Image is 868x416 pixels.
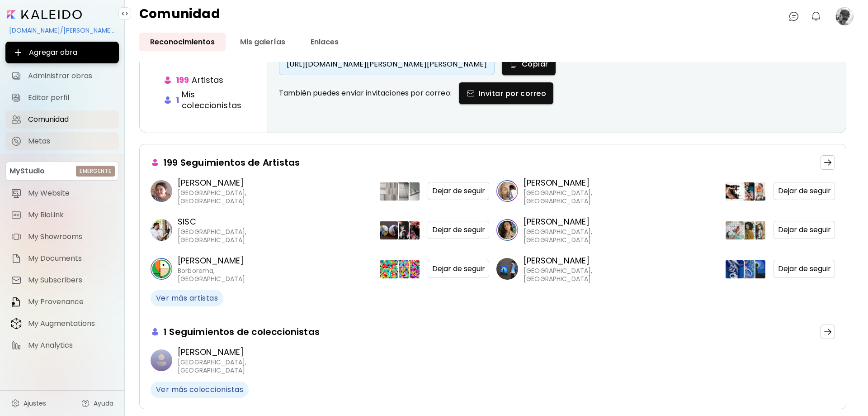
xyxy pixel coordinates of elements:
[11,136,22,147] img: Metas icon
[5,23,119,38] div: [DOMAIN_NAME]/[PERSON_NAME][DOMAIN_NAME][PERSON_NAME]
[428,221,489,239] div: Dejar de seguir
[11,188,22,199] img: item
[824,329,831,335] img: arrow
[28,341,113,350] span: My Analytics
[774,182,835,200] div: Dejar de seguir
[466,89,475,98] img: mailIcon
[736,182,755,201] img: 537
[28,319,113,328] span: My Augmentations
[496,214,766,246] a: [PERSON_NAME][GEOGRAPHIC_DATA], [GEOGRAPHIC_DATA]982766103815
[432,186,485,196] span: Dejar de seguir
[151,382,249,398] button: Ver más coleccionistas
[401,259,420,279] img: 15778
[432,225,485,234] span: Dejar de seguir
[509,59,548,69] span: Copiar
[163,326,320,338] p: 1 Seguimientos de coleccionistas
[11,296,22,307] img: item
[178,346,268,358] p: [PERSON_NAME]
[736,220,755,240] img: 766
[300,33,349,51] a: Enlaces
[496,253,766,285] a: [PERSON_NAME][GEOGRAPHIC_DATA], [GEOGRAPHIC_DATA]1251011990610774
[5,132,119,150] a: completeMetas iconMetas
[524,228,614,244] p: [GEOGRAPHIC_DATA], [GEOGRAPHIC_DATA]
[5,228,119,246] a: itemMy Showrooms
[821,155,835,170] button: arrow
[28,210,113,220] span: My BioLink
[509,60,518,69] img: copyIcon
[156,293,218,303] span: Ver más artistas
[725,182,745,201] img: 3945
[459,82,553,104] button: mailIconInvitar por correo
[163,157,300,168] p: 199 Seguimientos de Artistas
[5,336,119,354] a: itemMy Analytics
[151,214,420,246] a: SISC[GEOGRAPHIC_DATA], [GEOGRAPHIC_DATA]13962610243696335
[80,167,111,175] h6: Emergente
[390,220,410,240] img: 102436
[11,231,22,242] img: item
[178,255,268,267] p: [PERSON_NAME]
[182,89,241,111] h6: Mis coleccionistas
[428,182,489,200] div: Dejar de seguir
[778,186,831,196] span: Dejar de seguir
[28,276,113,285] span: My Subscribers
[725,259,745,279] img: 12510
[502,53,556,75] button: copyIconCopiar
[524,267,614,283] p: [GEOGRAPHIC_DATA], [GEOGRAPHIC_DATA]
[11,92,22,103] img: Editar perfil icon
[279,88,452,98] p: También puedes enviar invitaciones por correo:
[178,189,268,205] p: [GEOGRAPHIC_DATA], [GEOGRAPHIC_DATA]
[28,189,113,198] span: My Website
[28,137,113,146] span: Metas
[5,184,119,202] a: itemMy Website
[5,315,119,333] a: itemMy Augmentations
[496,175,766,207] a: [PERSON_NAME][GEOGRAPHIC_DATA], [GEOGRAPHIC_DATA]39455371014
[5,42,119,63] button: Agregar obra
[778,225,831,234] span: Dejar de seguir
[401,220,420,240] img: 96335
[524,189,614,205] p: [GEOGRAPHIC_DATA], [GEOGRAPHIC_DATA]
[13,47,112,58] span: Agregar obra
[151,158,160,167] img: cardHeaderIcon
[139,7,220,25] h4: Comunidad
[5,394,52,412] a: Ajustes
[24,399,46,408] span: Ajustes
[390,182,410,201] img: 8716
[229,33,296,51] a: Mis galerías
[5,249,119,268] a: itemMy Documents
[11,275,22,286] img: item
[178,358,268,374] p: [GEOGRAPHIC_DATA], [GEOGRAPHIC_DATA]
[81,399,90,408] img: help
[736,259,755,279] img: 119906
[524,255,614,267] p: [PERSON_NAME]
[75,394,119,412] a: Ayuda
[178,216,268,228] p: SISC
[5,110,119,129] a: Comunidad iconComunidad
[390,259,410,279] img: 11518
[178,267,268,283] p: Borborema, [GEOGRAPHIC_DATA]
[94,399,113,408] span: Ayuda
[428,260,489,278] div: Dejar de seguir
[11,71,22,81] img: Administrar obras icon
[808,9,824,24] button: bellIcon
[11,253,22,264] img: item
[151,327,160,336] img: cardHeaderIcon
[178,228,268,244] p: [GEOGRAPHIC_DATA], [GEOGRAPHIC_DATA]
[9,166,45,177] p: MyStudio
[5,89,119,107] a: Editar perfil iconEditar perfil
[5,67,119,85] a: Administrar obras iconAdministrar obras
[778,264,831,273] span: Dejar de seguir
[28,254,113,263] span: My Documents
[28,93,113,102] span: Editar perfil
[178,177,268,189] p: [PERSON_NAME]
[156,385,243,395] span: Ver más coleccionistas
[788,11,799,22] img: chatIcon
[151,344,482,376] a: [PERSON_NAME][GEOGRAPHIC_DATA], [GEOGRAPHIC_DATA]
[176,75,189,86] h6: 199
[163,96,172,105] img: collectorsIcon
[11,114,22,125] img: Comunidad icon
[379,220,399,240] img: 139626
[821,325,835,339] button: arrow
[824,159,831,166] img: arrow
[139,33,226,51] a: Reconocimientos
[466,89,546,98] span: Invitar por correo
